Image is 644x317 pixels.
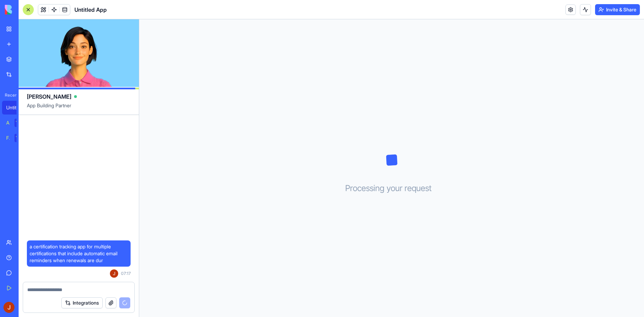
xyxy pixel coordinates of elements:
span: Untitled App [74,6,107,14]
span: App Building Partner [27,102,131,115]
span: a certification tracking app for multiple certifications that include automatic email reminders w... [30,243,128,264]
img: ACg8ocKp0SeD2gY6LIfM1FQaSgHL4wyioPYV1iNpfeLYexlR_OMPxw=s96-c [110,269,118,278]
div: AI Logo Generator [6,119,10,126]
button: Integrations [61,297,103,308]
img: logo [5,5,48,14]
img: ACg8ocKp0SeD2gY6LIfM1FQaSgHL4wyioPYV1iNpfeLYexlR_OMPxw=s96-c [3,302,14,313]
h3: Processing your request [345,183,438,194]
a: Feedback FormTRY [2,131,30,145]
span: [PERSON_NAME] [27,92,71,101]
a: Untitled App [2,101,30,115]
button: Invite & Share [595,4,640,15]
div: TRY [14,134,25,142]
div: TRY [14,119,25,127]
div: Feedback Form [6,135,10,141]
a: AI Logo GeneratorTRY [2,116,30,130]
span: 07:17 [121,271,131,276]
div: Untitled App [6,104,25,111]
span: Recent [2,92,17,98]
